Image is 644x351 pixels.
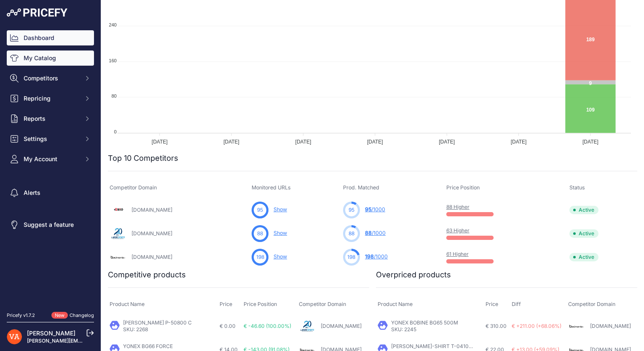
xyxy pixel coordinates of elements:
a: [PERSON_NAME]-SHIRT T-04104 M WOMEN [391,343,499,349]
a: Changelog [70,312,94,318]
a: 63 Higher [446,227,470,234]
span: Active [569,229,598,238]
span: Reports [24,114,79,123]
a: [DOMAIN_NAME] [131,207,172,213]
span: Price [220,301,232,307]
tspan: [DATE] [295,139,311,145]
span: 95 [257,206,263,214]
span: Prod. Matched [343,184,379,191]
span: Price Position [244,301,277,307]
div: Pricefy v1.7.2 [7,312,35,319]
h2: Top 10 Competitors [108,152,178,164]
a: 88 Higher [446,204,470,210]
tspan: 0 [114,129,117,134]
tspan: 160 [109,58,116,63]
nav: Sidebar [7,30,94,302]
h2: Overpriced products [376,269,451,281]
a: Suggest a feature [7,217,94,232]
a: 198/1000 [365,253,388,260]
a: [PERSON_NAME] P-50800 C [123,319,192,326]
a: [DOMAIN_NAME] [590,323,631,329]
span: Settings [24,135,79,143]
span: 88 [257,230,263,237]
span: € -46.60 (100.00%) [244,323,291,329]
a: My Catalog [7,51,94,66]
span: € 0.00 [220,323,236,329]
img: Pricefy Logo [7,8,67,17]
span: € 310.00 [486,323,507,329]
span: 88 [349,230,354,237]
button: Repricing [7,91,94,106]
span: Product Name [378,301,413,307]
a: [PERSON_NAME][EMAIL_ADDRESS][PERSON_NAME][DOMAIN_NAME] [27,338,199,344]
span: Monitored URLs [252,184,291,191]
button: Reports [7,111,94,126]
span: Competitor Domain [299,301,346,307]
button: My Account [7,152,94,167]
span: Competitors [24,74,79,82]
span: Product Name [110,301,145,307]
a: 95/1000 [365,206,385,213]
tspan: [DATE] [439,139,455,145]
tspan: [DATE] [367,139,383,145]
tspan: 240 [109,22,116,27]
span: Price Position [446,184,480,191]
span: Status [569,184,585,191]
button: Competitors [7,71,94,86]
a: 88/1000 [365,230,386,236]
span: 198 [365,253,374,260]
span: My Account [24,155,79,163]
span: Repricing [24,94,79,103]
tspan: [DATE] [223,139,239,145]
tspan: [DATE] [511,139,527,145]
tspan: 80 [111,93,116,98]
p: SKU: 2268 [123,326,192,333]
p: SKU: 2245 [391,326,458,333]
a: 61 Higher [446,251,469,257]
span: 95 [349,206,354,214]
span: Competitor Domain [568,301,615,307]
span: 198 [256,253,264,261]
h2: Competitive products [108,269,186,281]
a: Show [274,230,287,236]
span: Price [486,301,498,307]
tspan: [DATE] [152,139,168,145]
tspan: [DATE] [582,139,598,145]
span: Active [569,206,598,214]
span: 88 [365,230,372,236]
span: Diff [512,301,521,307]
a: YONEX BG66 FORCE [123,343,173,349]
span: € +211.00 (+68.06%) [512,323,561,329]
button: Settings [7,131,94,146]
span: 95 [365,206,371,213]
a: [DOMAIN_NAME] [131,254,172,260]
a: [DOMAIN_NAME] [321,323,362,329]
span: 198 [347,253,355,261]
a: Show [274,253,287,260]
a: [PERSON_NAME] [27,330,75,337]
span: Competitor Domain [110,184,157,191]
a: [DOMAIN_NAME] [131,230,172,237]
span: New [51,312,68,319]
a: YONEX BOBINE BG65 500M [391,319,458,326]
span: Active [569,253,598,261]
a: Dashboard [7,30,94,45]
a: Alerts [7,185,94,200]
a: Show [274,206,287,213]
